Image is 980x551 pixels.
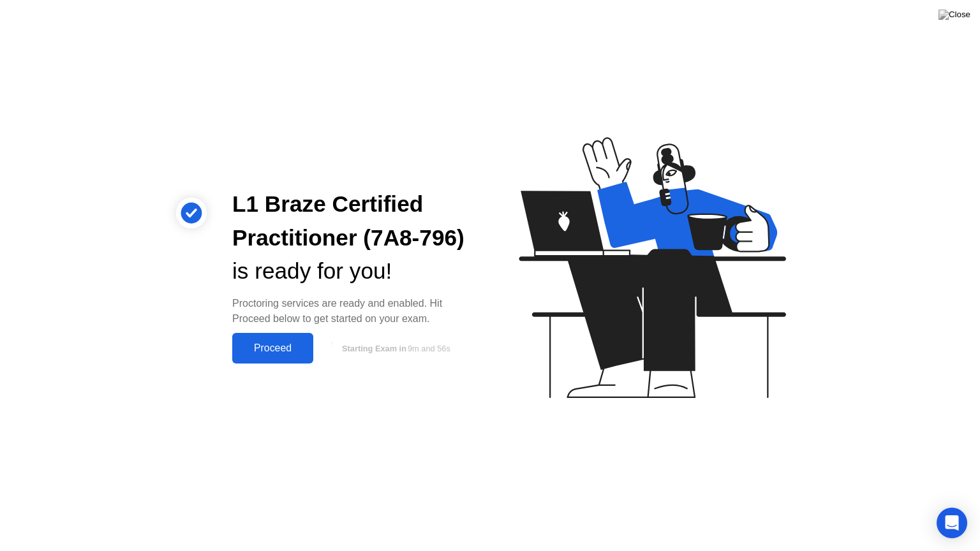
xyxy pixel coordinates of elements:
[232,187,470,255] div: L1 Braze Certified Practitioner (7A8-796)
[408,344,450,353] span: 9m and 56s
[939,10,970,20] img: Close
[232,296,470,327] div: Proctoring services are ready and enabled. Hit Proceed below to get started on your exam.
[236,342,309,354] div: Proceed
[232,333,313,364] button: Proceed
[232,254,470,288] div: is ready for you!
[937,508,967,538] div: Open Intercom Messenger
[320,336,470,360] button: Starting Exam in9m and 56s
